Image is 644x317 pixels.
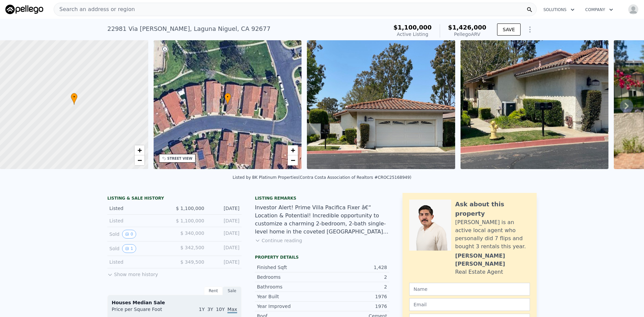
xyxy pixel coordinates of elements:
[628,4,639,15] img: avatar
[107,24,270,34] div: 22981 Via [PERSON_NAME] , Laguna Niguel , CA 92677
[224,94,231,100] span: •
[257,264,322,271] div: Finished Sqft
[176,218,204,223] span: $ 1,100,000
[109,217,169,224] div: Listed
[107,268,158,278] button: Show more history
[210,217,239,224] div: [DATE]
[112,306,174,317] div: Price per Square Foot
[137,146,142,154] span: +
[448,31,486,38] div: Pellego ARV
[409,283,530,296] input: Name
[523,23,537,36] button: Show Options
[455,218,530,251] div: [PERSON_NAME] is an active local agent who personally did 7 flips and bought 3 rentals this year.
[288,145,298,155] a: Zoom in
[232,175,411,180] div: Listed by BK Platinum Properties (Contra Costa Association of Realtors #CROC25168949)
[448,24,486,31] span: $1,426,000
[210,244,239,253] div: [DATE]
[538,4,580,16] button: Solutions
[204,286,223,295] div: Rent
[122,230,136,239] button: View historical data
[176,206,204,211] span: $ 1,100,000
[322,274,387,280] div: 2
[109,244,169,253] div: Sold
[122,244,136,253] button: View historical data
[199,307,205,312] span: 1Y
[257,283,322,290] div: Bathrooms
[291,146,295,154] span: +
[180,230,204,236] span: $ 340,000
[180,259,204,265] span: $ 349,500
[135,155,145,165] a: Zoom out
[109,205,169,212] div: Listed
[112,299,237,306] div: Houses Median Sale
[54,5,135,13] span: Search an address or region
[227,307,237,313] span: Max
[71,93,77,105] div: •
[255,237,302,244] button: Continue reading
[255,196,389,201] div: Listing remarks
[5,5,43,14] img: Pellego
[109,259,169,265] div: Listed
[210,205,239,212] div: [DATE]
[210,230,239,239] div: [DATE]
[255,255,389,260] div: Property details
[397,32,428,37] span: Active Listing
[455,252,530,268] div: [PERSON_NAME] [PERSON_NAME]
[210,259,239,265] div: [DATE]
[107,196,241,202] div: LISTING & SALE HISTORY
[71,94,77,100] span: •
[461,40,609,169] img: Sale: 167281120 Parcel: 62809538
[580,4,619,16] button: Company
[288,155,298,165] a: Zoom out
[455,268,503,276] div: Real Estate Agent
[455,200,530,218] div: Ask about this property
[322,303,387,310] div: 1976
[307,40,455,169] img: Sale: 167281120 Parcel: 62809538
[322,293,387,300] div: 1976
[224,93,231,105] div: •
[137,156,142,164] span: −
[135,145,145,155] a: Zoom in
[167,156,193,161] div: STREET VIEW
[223,286,241,295] div: Sale
[322,283,387,290] div: 2
[291,156,295,164] span: −
[207,307,213,312] span: 3Y
[109,230,169,239] div: Sold
[409,298,530,311] input: Email
[216,307,225,312] span: 10Y
[255,204,389,236] div: Investor Alert! Prime Villa Pacifica Fixer â€“ Location & Potential! Incredible opportunity to cu...
[322,264,387,271] div: 1,428
[257,274,322,280] div: Bedrooms
[257,293,322,300] div: Year Built
[393,24,432,31] span: $1,100,000
[257,303,322,310] div: Year Improved
[497,23,521,36] button: SAVE
[180,245,204,250] span: $ 342,500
